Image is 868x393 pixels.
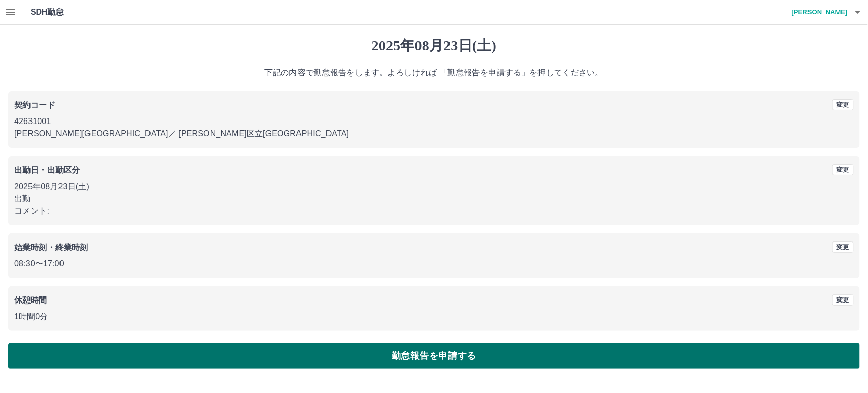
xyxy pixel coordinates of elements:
[14,205,854,217] p: コメント:
[14,193,854,205] p: 出勤
[832,99,854,110] button: 変更
[832,164,854,175] button: 変更
[14,101,55,109] b: 契約コード
[8,67,860,79] p: 下記の内容で勤怠報告をします。よろしければ 「勤怠報告を申請する」を押してください。
[14,311,854,323] p: 1時間0分
[14,258,854,270] p: 08:30 〜 17:00
[14,243,88,252] b: 始業時刻・終業時刻
[14,166,80,174] b: 出勤日・出勤区分
[832,294,854,306] button: 変更
[14,296,47,305] b: 休憩時間
[832,241,854,253] button: 変更
[14,128,854,140] p: [PERSON_NAME][GEOGRAPHIC_DATA] ／ [PERSON_NAME]区立[GEOGRAPHIC_DATA]
[8,343,860,369] button: 勤怠報告を申請する
[14,180,854,193] p: 2025年08月23日(土)
[8,37,860,54] h1: 2025年08月23日(土)
[14,115,854,128] p: 42631001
